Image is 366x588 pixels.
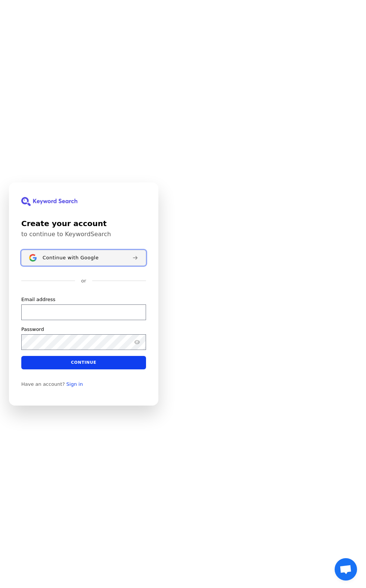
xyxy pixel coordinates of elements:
button: Show password [133,338,142,347]
div: Ouvrir le chat [335,558,357,581]
img: Sign in with Google [29,254,37,262]
button: Sign in with GoogleContinue with Google [21,250,146,266]
span: Have an account? [21,381,65,387]
a: Sign in [66,381,83,387]
p: to continue to KeywordSearch [21,231,146,238]
span: Continue with Google [43,255,99,261]
label: Email address [21,296,55,303]
button: Continue [21,356,146,369]
img: KeywordSearch [21,197,77,206]
h1: Create your account [21,218,146,229]
p: or [81,278,86,284]
label: Password [21,326,44,333]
